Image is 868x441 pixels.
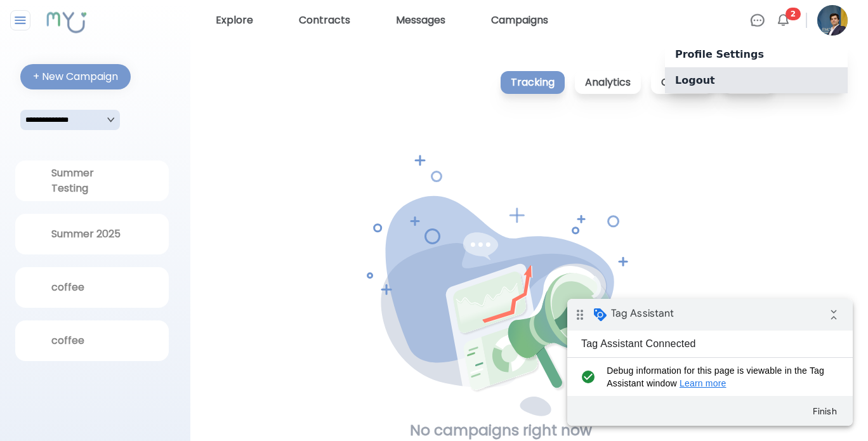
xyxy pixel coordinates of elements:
[235,101,280,124] button: Finish
[51,333,133,348] div: coffee
[391,10,450,30] a: Messages
[10,65,31,91] i: check_circle
[51,166,133,196] div: Summer Testing
[51,280,133,295] div: coffee
[51,227,133,242] div: Summer 2025
[786,8,801,20] span: 2
[665,42,848,67] a: Profile Settings
[651,71,713,94] p: Content
[39,65,265,91] span: Debug information for this page is viewable in the Tag Assistant window
[294,10,355,30] a: Contracts
[20,64,131,89] button: + New Campaign
[410,420,592,440] h1: No campaigns right now
[44,8,107,21] span: Tag Assistant
[254,3,279,29] i: Collapse debug badge
[486,10,553,30] a: Campaigns
[775,13,791,28] img: Bell
[112,79,159,89] a: Learn more
[817,5,848,36] img: Profile
[211,10,258,30] a: Explore
[33,69,118,84] div: + New Campaign
[575,71,641,94] p: Analytics
[13,13,29,28] img: Close sidebar
[750,13,765,28] img: Chat
[665,67,848,93] p: Logout
[501,71,565,94] p: Tracking
[367,155,635,420] img: No Campaigns right now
